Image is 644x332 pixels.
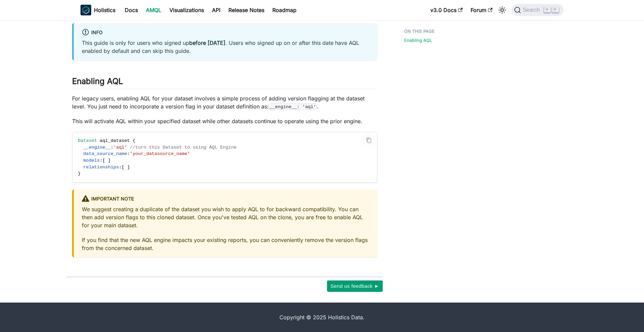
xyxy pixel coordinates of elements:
[127,165,130,170] span: ]
[404,37,432,44] a: Enabling AQL
[165,5,208,15] a: Visualizations
[268,5,301,15] a: Roadmap
[94,6,115,14] b: Holistics
[426,5,467,15] a: v3.0 Docs
[544,7,550,13] kbd: ⌘
[72,117,377,125] p: This will activate AQL within your specified dataset while other datasets continue to operate usi...
[122,165,124,170] span: [
[142,5,165,15] a: AMQL
[72,76,377,89] h2: Enabling AQL
[100,158,102,163] span: :
[327,280,383,292] button: Send us feedback ►
[82,236,369,252] p: If you find that the new AQL engine impacts your existing reports, you can conveniently remove th...
[189,39,225,46] strong: before [DATE]
[100,138,130,143] span: aql_dataset
[80,5,115,15] a: HolisticsHolistics
[83,151,127,156] span: data_source_name
[269,103,317,110] code: __engine__: 'aql'
[83,158,100,163] span: models
[127,151,130,156] span: :
[224,5,268,15] a: Release Notes
[552,7,559,13] kbd: K
[109,313,535,321] div: Copyright © 2025 Holistics Data.
[208,5,224,15] a: API
[121,5,142,15] a: Docs
[363,135,374,146] button: Copy code to clipboard
[467,5,496,15] a: Forum
[108,158,111,163] span: ]
[102,158,105,163] span: [
[132,138,135,143] span: {
[330,282,379,290] span: Send us feedback ►
[83,145,111,150] span: __engine__
[82,28,369,37] div: info
[80,5,91,15] img: Holistics
[82,39,369,55] p: This guide is only for users who signed up . Users who signed up on or after this date have AQL e...
[130,151,190,156] span: 'your_datasource_name'
[521,7,544,13] span: Search
[113,145,127,150] span: 'aql'
[82,205,369,229] p: We suggest creating a duplicate of the dataset you wish to apply AQL to for backward compatibilit...
[119,165,121,170] span: :
[83,165,119,170] span: relationships
[497,5,507,15] button: Switch between dark and light mode (currently light mode)
[78,171,80,176] span: }
[82,195,369,203] div: Important Note
[72,94,377,110] p: For legacy users, enabling AQL for your dataset involves a simple process of adding version flagg...
[512,4,563,16] button: Search (Command+K)
[78,138,97,143] span: Dataset
[130,145,236,150] span: //turn this Dataset to using AQL Engine
[111,145,113,150] span: :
